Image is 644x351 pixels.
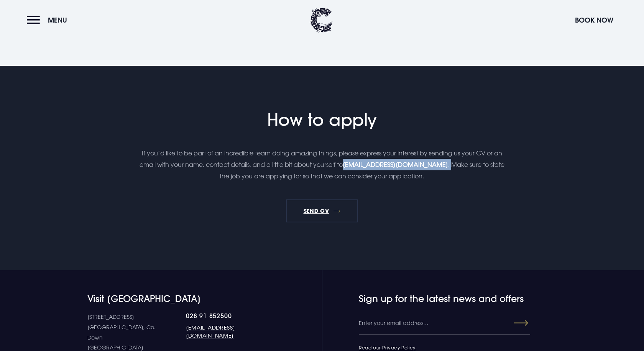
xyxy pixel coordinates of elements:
p: If you’d like to be part of an incredible team doing amazing things, please express your interest... [140,147,504,182]
h2: How to apply [140,110,504,130]
img: Clandeboye Lodge [310,8,333,33]
span: Menu [48,16,67,24]
button: Book Now [571,12,617,28]
h4: Visit [GEOGRAPHIC_DATA] [87,293,272,304]
h4: Sign up for the latest news and offers [359,293,499,304]
button: Submit [501,316,528,330]
button: Menu [27,12,71,28]
a: [EMAIL_ADDRESS][DOMAIN_NAME] [343,161,448,168]
a: 028 91 852500 [186,312,272,320]
input: Enter your email address… [359,312,530,335]
a: Send CV [286,199,358,222]
a: [EMAIL_ADDRESS][DOMAIN_NAME] [186,323,272,340]
a: Read our Privacy Policy [359,344,416,351]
